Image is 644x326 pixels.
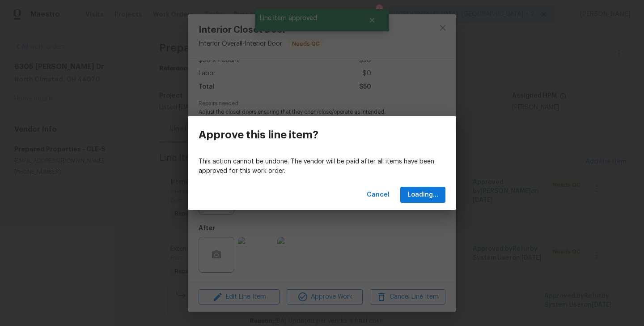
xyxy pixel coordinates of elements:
h3: Approve this line item? [199,129,318,141]
button: Cancel [363,187,393,203]
span: Cancel [367,189,390,201]
p: This action cannot be undone. The vendor will be paid after all items have been approved for this... [199,157,445,176]
span: Loading... [407,189,438,201]
button: Loading... [400,187,445,203]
